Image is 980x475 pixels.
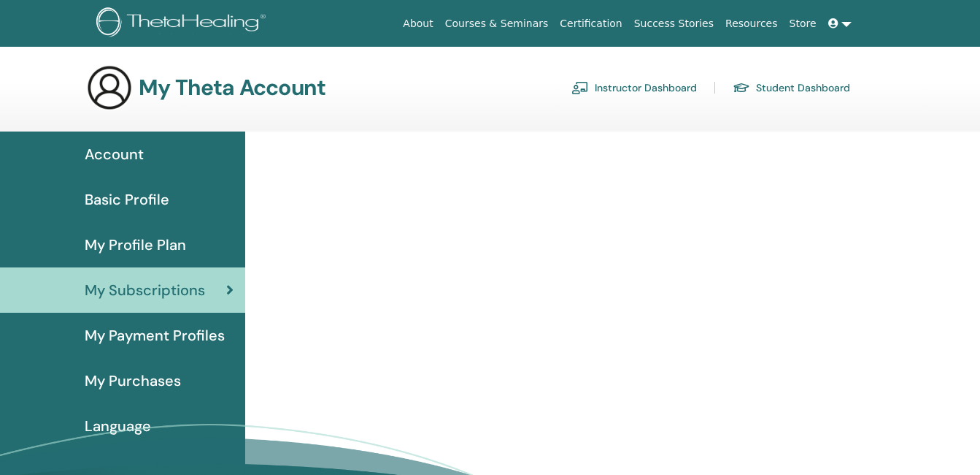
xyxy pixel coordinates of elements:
img: logo.png [96,7,271,40]
img: graduation-cap.svg [733,82,750,94]
span: Account [85,143,144,165]
a: Success Stories [628,10,719,37]
a: Certification [554,10,628,37]
a: Instructor Dashboard [571,76,697,99]
a: Store [784,10,822,37]
a: About [397,10,439,37]
a: Resources [719,10,784,37]
span: Basic Profile [85,189,169,210]
span: My Profile Plan [85,234,186,256]
a: Courses & Seminars [439,10,555,37]
span: Language [85,415,151,437]
a: Student Dashboard [733,76,850,99]
span: My Payment Profiles [85,324,225,346]
span: My Subscriptions [85,279,205,301]
img: chalkboard-teacher.svg [571,81,589,94]
h3: My Theta Account [139,75,325,101]
img: generic-user-icon.jpg [86,64,133,111]
span: My Purchases [85,370,181,392]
